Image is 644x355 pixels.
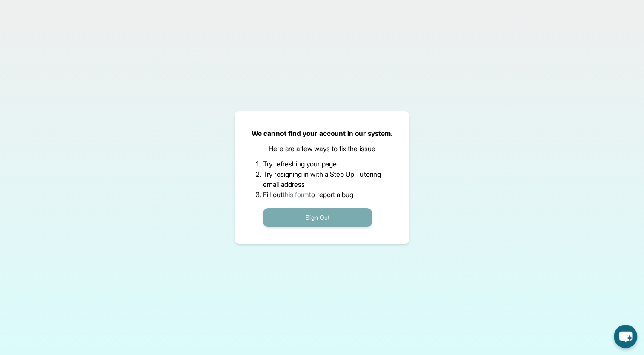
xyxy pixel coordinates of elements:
[283,190,309,199] a: this form
[263,208,372,227] button: Sign Out
[263,159,381,169] li: Try refreshing your page
[263,213,372,221] a: Sign Out
[269,143,375,154] p: Here are a few ways to fix the issue
[614,325,637,348] button: chat-button
[263,169,381,189] li: Try resigning in with a Step Up Tutoring email address
[263,189,381,200] li: Fill out to report a bug
[252,128,392,138] p: We cannot find your account in our system.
